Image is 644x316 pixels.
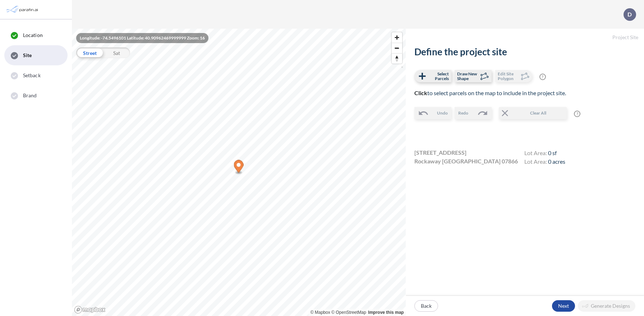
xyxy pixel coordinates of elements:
[76,47,103,58] div: Street
[392,54,402,64] span: Reset bearing to north
[392,43,402,53] span: Zoom out
[310,310,330,315] a: Mapbox
[558,302,569,310] p: Next
[23,32,43,39] span: Location
[331,310,366,315] a: OpenStreetMap
[234,160,244,175] div: Map marker
[539,74,546,80] span: ?
[574,111,580,117] span: ?
[414,300,438,312] button: Back
[524,149,565,158] h4: Lot Area:
[524,158,565,167] h4: Lot Area:
[458,110,468,116] span: Redo
[23,52,32,59] span: Site
[499,107,567,119] button: Clear All
[627,11,632,18] p: D
[392,43,402,53] button: Zoom out
[498,71,519,81] span: Edit Site Polygon
[72,29,406,316] canvas: Map
[414,107,451,119] button: Undo
[414,157,518,166] span: Rockaway [GEOGRAPHIC_DATA] 07866
[414,46,635,57] h2: Define the project site
[74,306,106,314] a: Mapbox homepage
[76,33,208,43] div: Longitude: -74.5496101 Latitude: 40.90962469999999 Zoom: 16
[552,300,575,312] button: Next
[437,110,448,116] span: Undo
[414,148,466,157] span: [STREET_ADDRESS]
[368,310,404,315] a: Improve this map
[414,89,566,96] span: to select parcels on the map to include in the project site.
[414,89,427,96] b: Click
[103,47,130,58] div: Sat
[23,92,37,99] span: Brand
[455,107,492,119] button: Redo
[392,53,402,64] button: Reset bearing to north
[23,72,41,79] span: Setback
[457,71,478,81] span: Draw New Shape
[548,149,557,156] span: 0 sf
[548,158,565,165] span: 0 acres
[421,302,432,310] p: Back
[428,71,449,81] span: Select Parcels
[406,29,644,46] h5: Project Site
[392,32,402,43] button: Zoom in
[510,110,566,116] span: Clear All
[5,3,40,16] img: Parafin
